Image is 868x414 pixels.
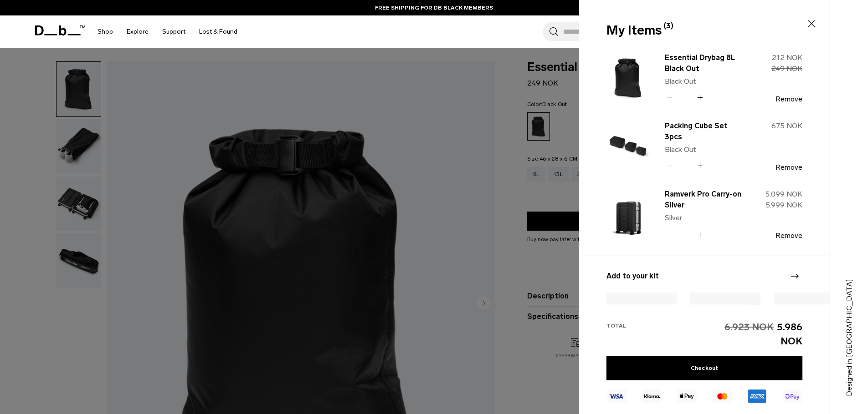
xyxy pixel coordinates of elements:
img: Essential Drybag 8L Black Out - Black Out [606,51,650,105]
p: Black Out [665,76,745,87]
a: Explore [127,15,149,48]
a: Essential Drybag 8L Black Out [665,52,745,74]
s: 5.999 NOK [766,200,802,211]
p: Designed in [GEOGRAPHIC_DATA] [844,260,855,396]
span: Total [606,323,626,329]
p: Black Out [665,144,745,155]
h3: Add to your kit [606,271,802,282]
button: Remove [776,232,802,240]
div: Next slide [788,266,801,286]
span: 212 NOK [772,53,802,62]
button: Remove [776,95,802,103]
a: Lost & Found [199,15,237,48]
img: Hugger Organizer Black Out [606,293,677,380]
span: 6.923 NOK [724,321,776,333]
img: Packing Cube Set 3pcs - Black Out [606,119,650,173]
a: Packing Cube Set 3pcs [665,121,745,142]
a: Checkout [606,356,802,380]
div: My Items [606,21,801,40]
span: 675 NOK [771,121,802,130]
button: Remove [776,163,802,172]
img: Roamer Pro Sling Bag 6L Oatmilk [774,293,844,380]
a: Ramverk Pro Carry-on Silver [665,189,745,211]
span: 5.986 NOK [777,321,802,347]
img: Roamer Pro Sling Bag 6L Charcoal Grey [690,293,760,380]
nav: Main Navigation [91,15,244,48]
a: Support [162,15,185,48]
a: Shop [98,15,113,48]
s: 249 NOK [771,63,802,74]
p: Silver [665,212,745,223]
span: (3) [663,20,673,31]
img: Ramverk Pro Carry-on Silver - Silver [606,187,650,241]
a: FREE SHIPPING FOR DB BLACK MEMBERS [375,4,493,12]
span: 5.099 NOK [765,190,802,198]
